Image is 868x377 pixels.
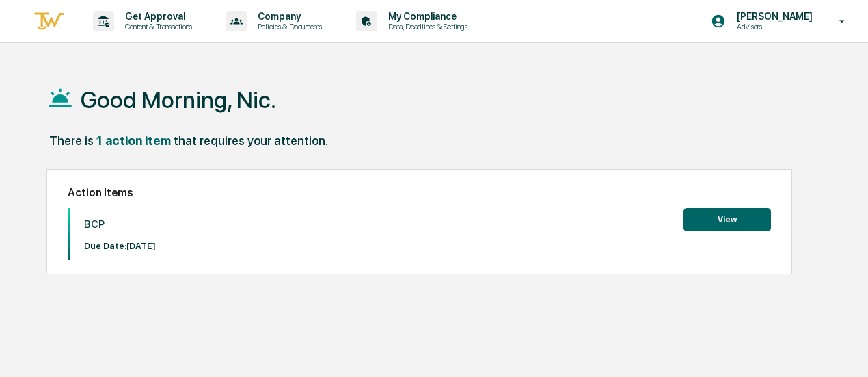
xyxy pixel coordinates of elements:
[68,186,771,199] h2: Action Items
[84,218,156,231] p: BCP
[174,133,328,148] div: that requires your attention.
[49,133,94,148] div: There is
[683,212,771,225] a: View
[247,22,329,31] p: Policies & Documents
[726,22,819,31] p: Advisors
[84,241,156,251] p: Due Date: [DATE]
[377,22,474,31] p: Data, Deadlines & Settings
[683,208,771,231] button: View
[377,11,474,22] p: My Compliance
[33,10,66,33] img: logo
[247,11,329,22] p: Company
[114,11,199,22] p: Get Approval
[96,133,171,148] div: 1 action item
[726,11,819,22] p: [PERSON_NAME]
[114,22,199,31] p: Content & Transactions
[81,86,276,114] h1: Good Morning, Nic.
